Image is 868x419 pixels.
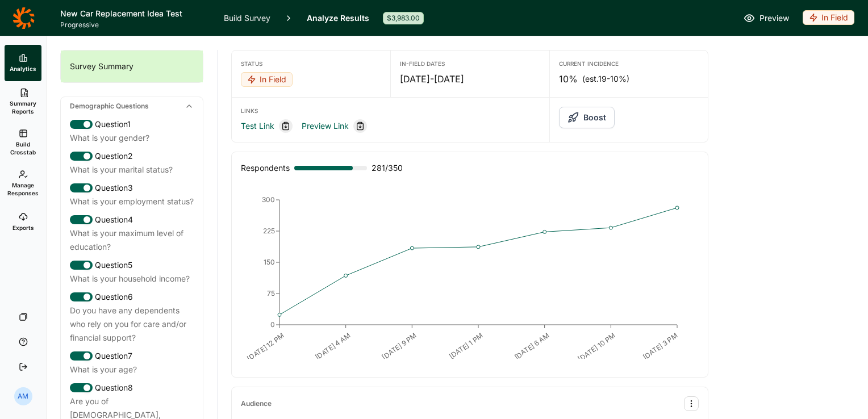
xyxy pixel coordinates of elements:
span: 281 / 350 [372,161,403,175]
text: [DATE] 1 PM [448,331,485,361]
span: Manage Responses [7,181,39,197]
span: Progressive [60,20,210,30]
tspan: 225 [263,227,275,235]
a: Summary Reports [5,81,41,122]
div: [DATE] - [DATE] [400,72,540,86]
div: Question 1 [70,118,194,131]
a: Test Link [241,119,274,133]
div: Links [241,107,540,115]
div: What is your marital status? [70,163,194,177]
span: Analytics [10,65,36,73]
div: What is your gender? [70,131,194,145]
div: In Field [803,10,854,25]
a: Build Crosstab [5,122,41,163]
div: Do you have any dependents who rely on you for care and/or financial support? [70,304,194,345]
div: What is your age? [70,363,194,376]
text: [DATE] 3 PM [641,331,679,361]
button: Audience Options [684,396,699,411]
tspan: 300 [262,195,275,204]
span: Summary Reports [9,99,37,115]
div: Question 3 [70,181,194,195]
button: In Field [803,10,854,26]
button: Boost [559,107,615,128]
div: Audience [241,399,272,408]
button: In Field [241,72,293,88]
span: (est. 19-10% ) [582,73,629,85]
span: Preview [759,11,789,25]
div: Question 4 [70,213,194,227]
h1: New Car Replacement Idea Test [60,7,210,20]
div: Copy link [353,119,367,133]
tspan: 0 [270,320,275,329]
a: Analytics [5,45,41,81]
div: Status [241,60,381,68]
div: Question 8 [70,381,194,395]
div: Question 6 [70,290,194,304]
div: In Field [241,72,293,87]
div: What is your employment status? [70,195,194,208]
div: Current Incidence [559,60,699,68]
div: In-Field Dates [400,60,540,68]
div: Copy link [279,119,293,133]
span: 10% [559,72,578,86]
div: Question 2 [70,149,194,163]
span: Exports [12,224,34,232]
div: Demographic Questions [61,97,203,115]
div: Respondents [241,161,290,175]
a: Preview [744,11,789,25]
div: AM [14,387,32,405]
div: $3,983.00 [383,12,424,24]
div: Question 5 [70,258,194,272]
tspan: 150 [264,258,275,266]
text: [DATE] 10 PM [577,331,617,363]
span: Build Crosstab [9,140,37,156]
div: What is your household income? [70,272,194,286]
div: Question 7 [70,349,194,363]
div: What is your maximum level of education? [70,227,194,254]
text: [DATE] 4 AM [314,331,352,362]
a: Manage Responses [5,163,41,204]
a: Exports [5,204,41,240]
text: [DATE] 12 PM [245,331,286,363]
a: Preview Link [302,119,349,133]
div: Survey Summary [61,51,203,82]
text: [DATE] 6 AM [513,331,551,361]
text: [DATE] 9 PM [380,331,418,361]
tspan: 75 [267,289,275,298]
